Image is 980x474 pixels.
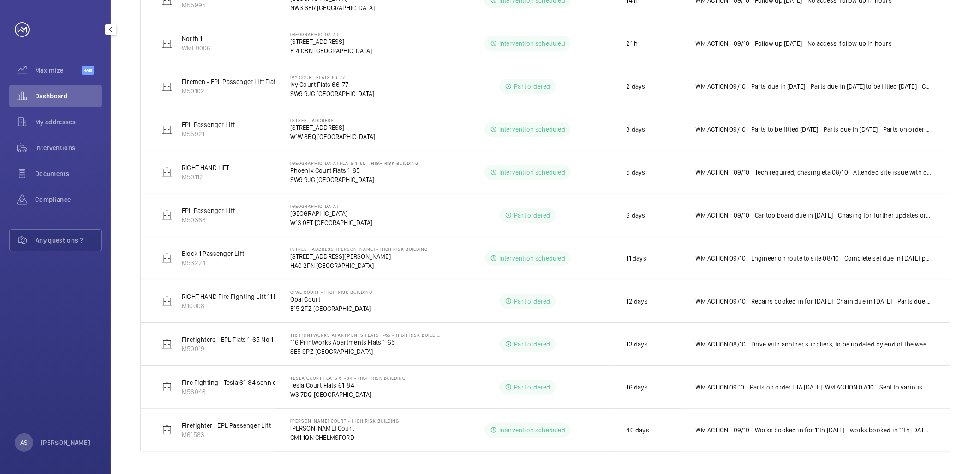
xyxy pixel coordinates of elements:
[627,297,648,306] p: 12 days
[290,375,406,381] p: Tesla Court Flats 61-84 - High Risk Building
[35,117,102,127] span: My addresses
[161,210,173,221] img: elevator.svg
[182,172,230,182] p: M50112
[290,123,376,132] p: [STREET_ADDRESS]
[290,289,372,295] p: Opal Court - High Risk Building
[182,249,244,258] p: Block 1 Passenger Lift
[82,66,94,75] span: Beta
[182,120,235,129] p: EPL Passenger Lift
[696,340,932,349] p: WM ACTION 08/10 - Drive with another suppliers, to be updated by end of the week 07/10 - Chasing ...
[627,168,645,177] p: 5 days
[20,438,28,447] p: AS
[627,125,645,134] p: 3 days
[182,387,286,396] p: M56046
[696,39,892,48] p: WM ACTION - 09/10 - Follow up [DATE] - No access, follow up in hours
[36,236,101,245] span: Any questions ?
[290,80,375,89] p: Ivy Court Flats 66-77
[290,347,444,356] p: SE5 9PZ [GEOGRAPHIC_DATA]
[290,338,444,347] p: 116 Printworks Apartments Flats 1-65
[182,292,347,301] p: RIGHT HAND Fire Fighting Lift 11 Floors Machine Roomless
[290,74,375,80] p: Ivy Court Flats 66-77
[182,163,230,172] p: RIGHT HAND LIFT
[290,261,428,270] p: HA0 2FN [GEOGRAPHIC_DATA]
[182,421,271,430] p: Firefighter - EPL Passenger Lift
[290,390,406,399] p: W3 7DQ [GEOGRAPHIC_DATA]
[182,86,297,96] p: M50102
[499,168,565,177] p: Intervention scheduled
[161,124,173,135] img: elevator.svg
[499,39,565,48] p: Intervention scheduled
[514,82,550,91] p: Part ordered
[290,117,376,123] p: [STREET_ADDRESS]
[182,77,297,86] p: Firemen - EPL Passenger Lift Flats 66-77
[182,34,210,43] p: North 1
[290,31,372,37] p: [GEOGRAPHIC_DATA]
[499,425,565,435] p: Intervention scheduled
[290,209,373,218] p: [GEOGRAPHIC_DATA]
[290,203,373,209] p: [GEOGRAPHIC_DATA]
[290,381,406,390] p: Tesla Court Flats 61-84
[161,425,173,436] img: elevator.svg
[696,383,932,392] p: WM ACTION 09.10 - Parts on order ETA [DATE]. WM ACTION 07/10 - Sent to various suppliers for best...
[290,424,400,433] p: [PERSON_NAME] Court
[182,0,264,10] p: M55995
[696,254,932,263] p: WM ACTION 09/10 - Engineer on route to site 08/10 - Complete set due in [DATE] pre 12 - to be fit...
[627,211,645,220] p: 6 days
[41,438,90,447] p: [PERSON_NAME]
[182,129,235,139] p: M55921
[696,125,932,134] p: WM ACTION 09/10 - Parts to be fitted [DATE] - Parts due in [DATE] - Parts on order ETA [DATE] WM ...
[161,81,173,92] img: elevator.svg
[290,46,372,55] p: E14 0BN [GEOGRAPHIC_DATA]
[182,378,286,387] p: Fire Fighting - Tesla 61-84 schn euro
[35,66,82,75] span: Maximize
[696,168,932,177] p: WM ACTION - 09/10 - Tech required, chasing eta 08/10 - Attended site issue with door operator 07/...
[290,132,376,141] p: W1W 8BQ [GEOGRAPHIC_DATA]
[290,3,375,12] p: NW3 6ER [GEOGRAPHIC_DATA]
[514,340,550,349] p: Part ordered
[514,383,550,392] p: Part ordered
[35,143,102,152] span: Interventions
[161,167,173,178] img: elevator.svg
[627,383,648,392] p: 16 days
[627,82,645,91] p: 2 days
[290,332,444,338] p: 116 Printworks Apartments Flats 1-65 - High Risk Building
[182,206,235,215] p: EPL Passenger Lift
[627,340,648,349] p: 13 days
[35,91,102,101] span: Dashboard
[290,37,372,46] p: [STREET_ADDRESS]
[182,344,273,353] p: M50019
[627,425,649,435] p: 40 days
[35,195,102,204] span: Compliance
[696,211,932,220] p: WM ACTION - 09/10 - Car top board due in [DATE] - Chasing for further updates or alternative supp...
[499,125,565,134] p: Intervention scheduled
[290,418,400,424] p: [PERSON_NAME] Court - High Risk Building
[514,211,550,220] p: Part ordered
[627,39,638,48] p: 21 h
[161,38,173,49] img: elevator.svg
[182,215,235,225] p: M50368
[290,252,428,261] p: [STREET_ADDRESS][PERSON_NAME]
[290,433,400,442] p: CM1 1QN CHELMSFORD
[182,301,347,310] p: M10008
[290,218,373,227] p: W13 0ET [GEOGRAPHIC_DATA]
[290,166,419,175] p: Phoenix Court Flats 1-65
[161,296,173,307] img: elevator.svg
[182,43,210,53] p: WME0006
[161,253,173,264] img: elevator.svg
[290,175,419,184] p: SW9 9JG [GEOGRAPHIC_DATA]
[627,254,646,263] p: 11 days
[35,169,102,178] span: Documents
[290,246,428,252] p: [STREET_ADDRESS][PERSON_NAME] - High Risk Building
[290,295,372,304] p: Opal Court
[182,430,271,439] p: M61583
[696,297,932,306] p: WM ACTION 09/10 - Repairs booked in for [DATE]- Chain due in [DATE] - Parts due in [DATE], repair...
[290,160,419,166] p: [GEOGRAPHIC_DATA] Flats 1-65 - High Risk Building
[161,382,173,393] img: elevator.svg
[161,339,173,350] img: elevator.svg
[290,89,375,98] p: SW9 9JG [GEOGRAPHIC_DATA]
[696,82,932,91] p: WM ACTION 09/10 - Parts due in [DATE] - Parts due in [DATE] to be fitted [DATE] - Chasing supplie...
[290,304,372,313] p: E15 2FZ [GEOGRAPHIC_DATA]
[182,258,244,267] p: M53224
[514,297,550,306] p: Part ordered
[696,425,932,435] p: WM ACTION - 09/10 - Works booked in for 11th [DATE] - works booked in 11th [DATE] - Works to be b...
